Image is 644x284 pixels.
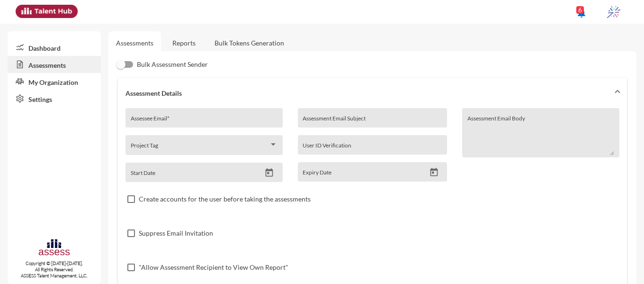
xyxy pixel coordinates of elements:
a: Assessments [8,56,101,73]
a: My Organization [8,73,101,90]
img: assesscompany-logo.png [38,238,71,258]
span: Suppress Email Invitation [139,228,213,239]
p: Copyright © [DATE]-[DATE]. All Rights Reserved. ASSESS Talent Management, LLC. [8,260,101,279]
span: "Allow Assessment Recipient to View Own Report" [139,262,288,273]
mat-panel-title: Assessment Details [125,89,608,97]
a: Reports [165,31,203,55]
span: Bulk Assessment Sender [137,59,208,70]
span: Create accounts for the user before taking the assessments [139,193,311,205]
a: Bulk Tokens Generation [207,31,292,55]
button: Open calendar [426,167,442,177]
button: Open calendar [261,168,277,178]
a: Assessments [116,39,153,47]
a: Settings [8,90,101,107]
div: 6 [576,6,584,14]
a: Dashboard [8,39,101,56]
mat-expansion-panel-header: Assessment Details [118,78,627,108]
mat-icon: notifications [576,7,587,18]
